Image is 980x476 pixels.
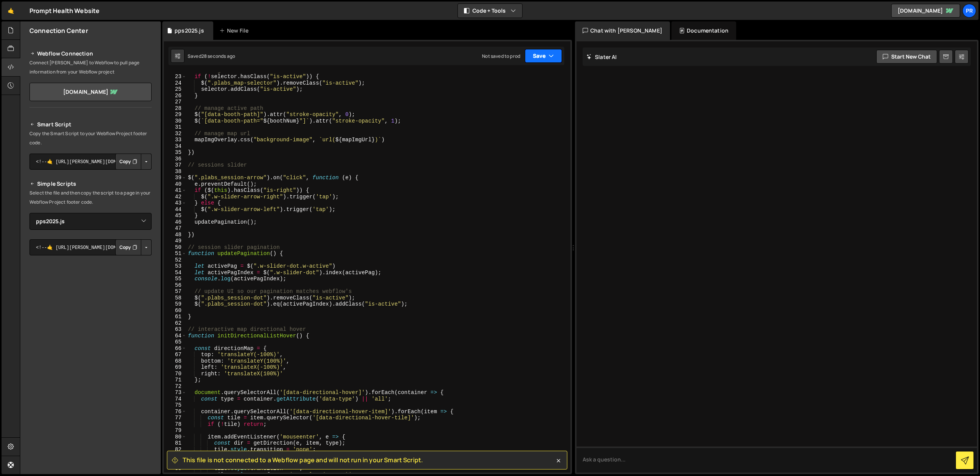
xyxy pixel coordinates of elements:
div: 76 [164,409,186,415]
div: 33 [164,137,186,143]
div: Saved [188,53,235,59]
div: 71 [164,377,186,383]
div: 35 [164,149,186,156]
div: 79 [164,427,186,434]
a: 🤙 [2,2,20,20]
p: Copy the Smart Script to your Webflow Project footer code. [29,129,152,147]
div: 47 [164,225,186,232]
div: 25 [164,86,186,93]
div: 78 [164,421,186,428]
div: 34 [164,143,186,150]
div: Button group with nested dropdown [115,239,152,255]
button: Start new chat [876,50,937,64]
div: 83 [164,453,186,459]
div: Prompt Health Website [29,6,100,15]
div: 55 [164,276,186,282]
div: 28 seconds ago [201,53,235,59]
div: 48 [164,232,186,238]
div: 82 [164,447,186,453]
div: 53 [164,263,186,270]
div: 67 [164,352,186,358]
div: 43 [164,200,186,206]
div: 42 [164,194,186,200]
div: Button group with nested dropdown [115,154,152,170]
div: 27 [164,99,186,105]
div: 80 [164,434,186,440]
div: 69 [164,364,186,371]
a: [DOMAIN_NAME] [891,4,960,18]
div: 59 [164,301,186,308]
div: 41 [164,187,186,194]
div: 30 [164,118,186,124]
div: 65 [164,339,186,345]
div: 49 [164,238,186,244]
div: 28 [164,105,186,112]
div: 31 [164,124,186,131]
div: 74 [164,396,186,402]
div: 54 [164,270,186,276]
div: 68 [164,358,186,365]
div: 52 [164,257,186,263]
div: 72 [164,383,186,390]
div: 36 [164,156,186,162]
div: 61 [164,314,186,320]
div: 26 [164,93,186,99]
div: 77 [164,415,186,421]
iframe: YouTube video player [29,268,152,337]
button: Save [525,49,562,63]
div: 63 [164,326,186,333]
div: 60 [164,308,186,314]
div: 56 [164,282,186,289]
p: Select the file and then copy the script to a page in your Webflow Project footer code. [29,188,152,207]
div: 70 [164,371,186,377]
span: This file is not connected to a Webflow page and will not run in your Smart Script. [183,456,423,464]
button: Code + Tools [458,4,522,18]
h2: Simple Scripts [29,179,152,188]
div: 84 [164,459,186,466]
h2: Slater AI [586,53,617,61]
div: 37 [164,162,186,168]
button: Copy [115,239,141,255]
div: 29 [164,111,186,118]
div: 62 [164,320,186,327]
textarea: <!--🤙 [URL][PERSON_NAME][DOMAIN_NAME]> <script>document.addEventListener("DOMContentLoaded", func... [29,239,152,255]
textarea: <!--🤙 [URL][PERSON_NAME][DOMAIN_NAME]> <script>document.addEventListener("DOMContentLoaded", func... [29,154,152,170]
div: 39 [164,175,186,181]
div: 85 [164,465,186,472]
div: Chat with [PERSON_NAME] [575,21,670,40]
div: 64 [164,333,186,339]
div: 58 [164,295,186,301]
div: New File [219,27,252,34]
div: 73 [164,389,186,396]
div: 51 [164,250,186,257]
h2: Smart Script [29,120,152,129]
h2: Connection Center [29,26,88,35]
h2: Webflow Connection [29,49,152,58]
div: Documentation [671,21,736,40]
div: 45 [164,213,186,219]
div: 57 [164,288,186,295]
div: 40 [164,181,186,188]
div: 75 [164,402,186,409]
div: 32 [164,131,186,137]
div: 24 [164,80,186,87]
div: Not saved to prod [482,53,520,59]
div: 46 [164,219,186,226]
iframe: YouTube video player [29,342,152,411]
button: Copy [115,154,141,170]
div: pps2025.js [175,27,204,34]
div: 66 [164,345,186,352]
div: 23 [164,74,186,80]
div: 50 [164,244,186,251]
a: Pr [962,4,976,18]
div: 81 [164,440,186,447]
p: Connect [PERSON_NAME] to Webflow to pull page information from your Webflow project [29,58,152,77]
div: 44 [164,206,186,213]
div: 38 [164,168,186,175]
a: [DOMAIN_NAME] [29,83,152,101]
